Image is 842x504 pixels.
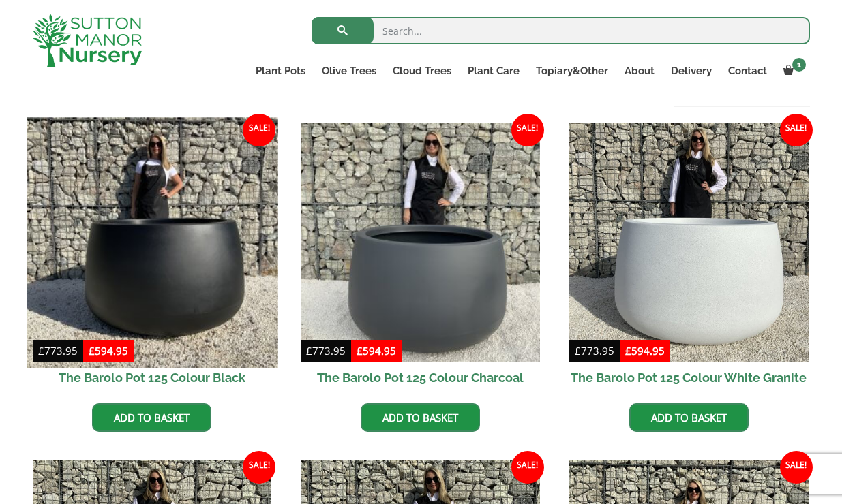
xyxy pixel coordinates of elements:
span: Sale! [243,451,275,484]
bdi: 594.95 [625,344,665,358]
img: The Barolo Pot 125 Colour White Granite [569,123,809,362]
bdi: 594.95 [357,344,396,358]
a: Plant Pots [247,61,314,80]
input: Search... [312,17,810,44]
img: The Barolo Pot 125 Colour Charcoal [301,123,540,362]
span: Sale! [511,114,544,146]
h2: The Barolo Pot 125 Colour White Granite [569,362,809,393]
a: Add to basket: “The Barolo Pot 125 Colour Charcoal” [361,403,480,432]
bdi: 773.95 [306,344,346,358]
span: Sale! [780,114,813,146]
a: Delivery [663,61,720,80]
span: £ [357,344,363,358]
a: Sale! The Barolo Pot 125 Colour White Granite [569,123,809,393]
bdi: 594.95 [89,344,128,358]
a: Sale! The Barolo Pot 125 Colour Black [33,123,272,393]
a: Add to basket: “The Barolo Pot 125 Colour Black” [92,403,211,432]
a: Sale! The Barolo Pot 125 Colour Charcoal [301,123,540,393]
span: £ [625,344,631,358]
span: £ [89,344,95,358]
span: £ [306,344,312,358]
img: The Barolo Pot 125 Colour Black [27,117,277,368]
a: Add to basket: “The Barolo Pot 125 Colour White Granite” [629,403,749,432]
a: Contact [720,61,775,80]
bdi: 773.95 [38,344,78,358]
span: Sale! [780,451,813,484]
span: 1 [792,58,806,72]
a: Cloud Trees [385,61,460,80]
a: Plant Care [460,61,528,80]
a: About [616,61,663,80]
span: Sale! [511,451,544,484]
span: Sale! [243,114,275,146]
span: £ [575,344,581,358]
bdi: 773.95 [575,344,614,358]
a: Olive Trees [314,61,385,80]
a: 1 [775,61,810,80]
img: logo [33,14,142,67]
span: £ [38,344,44,358]
h2: The Barolo Pot 125 Colour Charcoal [301,362,540,393]
h2: The Barolo Pot 125 Colour Black [33,362,272,393]
a: Topiary&Other [528,61,616,80]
